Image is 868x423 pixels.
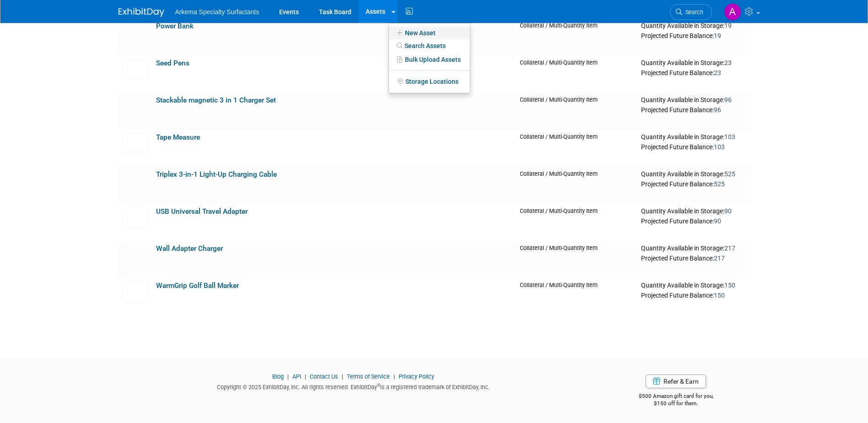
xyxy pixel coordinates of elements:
[641,96,746,104] div: Quantity Available in Storage:
[641,133,746,141] div: Quantity Available in Storage:
[389,27,470,39] a: New Asset
[516,241,638,278] td: Collateral / Multi-Quantity Item
[724,3,741,21] img: Amanda Pyatt
[641,290,746,300] div: Projected Future Balance:
[714,32,721,39] span: 19
[302,373,308,380] span: |
[119,8,164,17] img: ExhibitDay
[724,282,735,289] span: 150
[516,167,638,204] td: Collateral / Multi-Quantity Item
[156,207,248,216] a: USB Universal Travel Adapter
[156,170,277,179] a: Triplex 3-in-1 Light-Up Charging Cable
[292,373,301,380] a: API
[641,104,746,114] div: Projected Future Balance:
[641,67,746,77] div: Projected Future Balance:
[641,216,746,226] div: Projected Future Balance:
[641,141,746,152] div: Projected Future Balance:
[724,170,735,178] span: 525
[389,74,470,89] a: Storage Locations
[516,92,638,130] td: Collateral / Multi-Quantity Item
[602,400,750,407] div: $150 off for them.
[272,373,284,380] a: Blog
[156,22,194,30] a: Power Bank
[399,373,434,380] a: Privacy Policy
[682,9,703,16] span: Search
[389,52,470,67] a: Bulk Upload Assets
[602,386,750,407] div: $500 Amazon gift card for you,
[340,373,345,380] span: |
[175,8,259,16] span: Arkema Specialty Surfactants
[714,217,721,225] span: 90
[714,143,725,151] span: 103
[641,207,746,216] div: Quantity Available in Storage:
[724,133,735,141] span: 103
[347,373,390,380] a: Terms of Service
[156,59,189,67] a: Seed Pens
[377,383,380,388] sup: ®
[516,18,638,55] td: Collateral / Multi-Quantity Item
[156,244,223,253] a: Wall Adapter Charger
[641,179,746,189] div: Projected Future Balance:
[285,373,291,380] span: |
[516,278,638,315] td: Collateral / Multi-Quantity Item
[516,55,638,92] td: Collateral / Multi-Quantity Item
[724,22,732,29] span: 19
[641,22,746,30] div: Quantity Available in Storage:
[646,374,706,388] a: Refer & Earn
[119,381,589,391] div: Copyright © 2025 ExhibitDay, Inc. All rights reserved. ExhibitDay is a registered trademark of Ex...
[641,30,746,40] div: Projected Future Balance:
[714,255,725,262] span: 217
[391,373,397,380] span: |
[641,282,746,290] div: Quantity Available in Storage:
[714,292,725,299] span: 150
[156,282,239,290] a: WarmGrip Golf Ball Marker
[156,96,276,104] a: Stackable magnetic 3 in 1 Charger Set
[714,69,721,76] span: 23
[310,373,338,380] a: Contact Us
[641,59,746,67] div: Quantity Available in Storage:
[516,130,638,167] td: Collateral / Multi-Quantity Item
[724,207,732,215] span: 90
[724,96,732,103] span: 96
[641,244,746,253] div: Quantity Available in Storage:
[670,4,712,20] a: Search
[156,133,200,141] a: Tape Measure
[516,204,638,241] td: Collateral / Multi-Quantity Item
[641,170,746,179] div: Quantity Available in Storage:
[389,39,470,52] a: Search Assets
[724,244,735,252] span: 217
[724,59,732,66] span: 23
[714,180,725,188] span: 525
[641,253,746,263] div: Projected Future Balance:
[714,106,721,114] span: 96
